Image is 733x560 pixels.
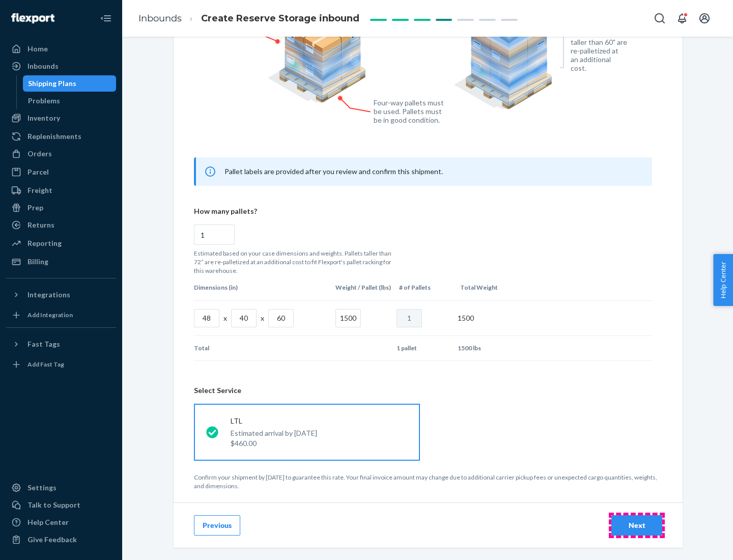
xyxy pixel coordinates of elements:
a: Replenishments [6,128,116,145]
a: Add Fast Tag [6,356,116,373]
button: Help Center [713,254,733,306]
a: Settings [6,480,116,496]
div: Inbounds [27,61,59,71]
a: Help Center [6,514,116,530]
div: Parcel [27,167,49,177]
div: Next [620,520,654,530]
div: Talk to Support [27,500,80,510]
a: Orders [6,146,116,162]
a: Parcel [6,164,116,180]
p: Confirm your shipment by [DATE] to guarantee this rate. Your final invoice amount may change due ... [194,473,662,490]
a: Inventory [6,110,116,126]
a: Freight [6,182,116,199]
p: $460.00 [231,438,317,449]
div: Settings [27,483,57,493]
button: Next [611,515,662,536]
a: Inbounds [6,58,116,74]
p: Estimated arrival by [DATE] [231,428,317,438]
div: Freight [27,185,52,195]
div: Add Fast Tag [27,360,64,369]
th: # of Pallets [395,275,456,300]
button: Open notifications [672,8,692,29]
a: Add Integration [6,307,116,323]
header: Select Service [194,385,662,396]
p: LTL [231,416,317,426]
div: Prep [27,203,43,213]
figcaption: Four-way pallets must be used. Pallets must be in good condition. [374,98,444,124]
button: Open Search Box [650,8,670,29]
span: Pallet labels are provided after you review and confirm this shipment. [224,167,443,176]
span: Create Reserve Storage inbound [201,13,359,24]
div: Reporting [27,238,62,248]
div: Fast Tags [27,339,60,349]
a: Prep [6,200,116,216]
ol: breadcrumbs [130,4,368,34]
a: Inbounds [138,13,182,24]
span: 1500 [458,314,474,322]
button: Give Feedback [6,531,116,548]
th: Weight / Pallet (lbs) [331,275,395,300]
div: Shipping Plans [28,78,76,89]
a: Shipping Plans [23,75,117,92]
button: Previous [194,515,240,536]
a: Talk to Support [6,497,116,513]
button: Open account menu [694,8,715,29]
td: Total [194,336,331,360]
p: x [261,313,264,323]
img: Flexport logo [11,13,54,23]
a: Problems [23,93,117,109]
div: Give Feedback [27,535,77,545]
a: Returns [6,217,116,233]
div: Help Center [27,517,69,527]
th: Dimensions (in) [194,275,331,300]
div: Billing [27,257,48,267]
div: Integrations [27,290,70,300]
button: Fast Tags [6,336,116,352]
div: Returns [27,220,54,230]
button: Close Navigation [96,8,116,29]
div: Orders [27,149,52,159]
p: Estimated based on your case dimensions and weights. Pallets taller than 72” are re-palletized at... [194,249,398,275]
div: Problems [28,96,60,106]
div: Home [27,44,48,54]
div: Replenishments [27,131,81,142]
div: Add Integration [27,311,73,319]
a: Home [6,41,116,57]
td: 1500 lbs [454,336,515,360]
div: Inventory [27,113,60,123]
p: x [223,313,227,323]
a: Billing [6,254,116,270]
th: Total Weight [456,275,517,300]
button: Integrations [6,287,116,303]
td: 1 pallet [392,336,454,360]
p: How many pallets? [194,206,652,216]
a: Reporting [6,235,116,251]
